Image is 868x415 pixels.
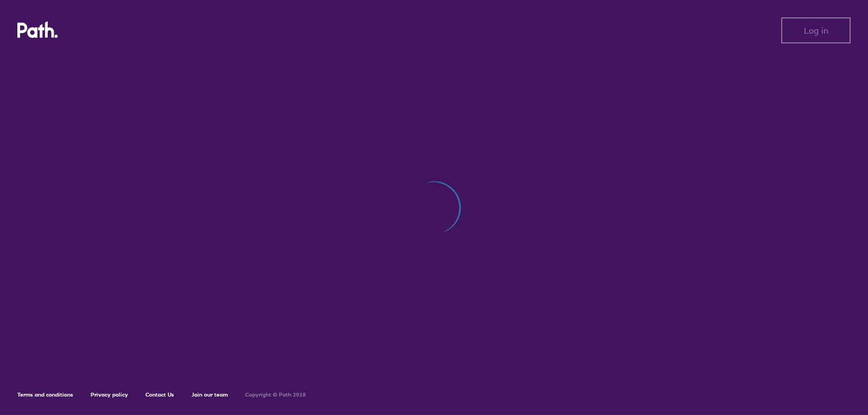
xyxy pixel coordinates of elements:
[91,391,128,398] a: Privacy policy
[245,392,306,398] h6: Copyright © Path 2018
[17,391,73,398] a: Terms and conditions
[192,391,228,398] a: Join our team
[781,17,851,43] button: Log in
[804,25,828,35] span: Log in
[145,391,174,398] a: Contact Us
